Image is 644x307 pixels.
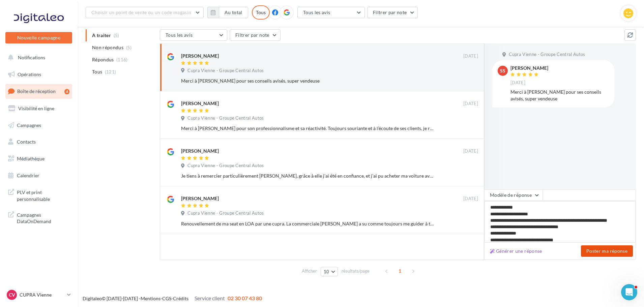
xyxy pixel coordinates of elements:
[9,291,15,298] span: CV
[181,220,434,227] div: Renouvellement de ma seat en LOA par une cupra. La commerciale [PERSON_NAME] a su comme toujours ...
[195,295,225,301] span: Service client
[302,268,317,274] span: Afficher
[581,245,633,257] button: Poster ma réponse
[324,269,329,274] span: 10
[18,71,41,77] span: Opérations
[105,69,116,74] span: (121)
[166,32,193,38] span: Tous les avis
[4,84,74,98] a: Boîte de réception4
[126,45,132,50] span: (5)
[173,296,188,301] a: Crédits
[463,148,478,154] span: [DATE]
[83,296,262,301] span: © [DATE]-[DATE] - - -
[4,185,74,205] a: PLV et print personnalisable
[17,139,36,145] span: Contacts
[181,78,434,84] div: Merci à [PERSON_NAME] pour ses conseils avisés, super vendeuse
[181,125,434,132] div: Merci à [PERSON_NAME] pour son professionnalisme et sa réactivité. Toujours souriante et à l’écou...
[463,53,478,59] span: [DATE]
[17,156,45,161] span: Médiathèque
[321,267,338,276] button: 10
[17,173,39,178] span: Calendrier
[228,295,262,301] span: 02 30 07 43 80
[219,7,248,18] button: Au total
[394,266,405,276] span: 1
[4,168,74,183] a: Calendrier
[141,296,160,301] a: Mentions
[4,51,71,65] button: Notifications
[64,89,69,94] div: 4
[230,29,281,41] button: Filtrer par note
[181,148,219,154] div: [PERSON_NAME]
[463,101,478,107] span: [DATE]
[86,7,204,18] button: Choisir un point de vente ou un code magasin
[510,89,609,102] div: Merci à [PERSON_NAME] pour ses conseils avisés, super vendeuse
[621,284,637,300] iframe: Intercom live chat
[17,188,69,202] span: PLV et print personnalisable
[5,288,72,301] a: CV CUPRA Vienne
[160,29,227,41] button: Tous les avis
[297,7,365,18] button: Tous les avis
[92,44,123,51] span: Non répondus
[487,247,545,255] button: Générer une réponse
[4,101,74,116] a: Visibilité en ligne
[162,296,171,301] a: CGS
[252,5,270,20] div: Tous
[181,100,219,107] div: [PERSON_NAME]
[484,189,543,201] button: Modèle de réponse
[83,296,102,301] a: Digitaleo
[18,55,45,60] span: Notifications
[187,210,264,216] span: Cupra Vienne - Groupe Central Autos
[187,115,264,121] span: Cupra Vienne - Groupe Central Autos
[4,67,74,82] a: Opérations
[181,173,434,179] div: Je tiens à remercier particulièrement [PERSON_NAME], grâce à elle j’ai été en confiance, et j’ai ...
[500,67,505,74] span: SS
[17,88,56,94] span: Boîte de réception
[116,57,128,62] span: (116)
[187,163,264,169] span: Cupra Vienne - Groupe Central Autos
[4,118,74,132] a: Campagnes
[181,53,219,59] div: [PERSON_NAME]
[207,7,248,18] button: Au total
[509,52,585,58] span: Cupra Vienne - Groupe Central Autos
[4,135,74,149] a: Contacts
[4,208,74,227] a: Campagnes DataOnDemand
[92,56,114,63] span: Répondus
[91,9,191,15] span: Choisir un point de vente ou un code magasin
[18,105,54,111] span: Visibilité en ligne
[17,210,69,225] span: Campagnes DataOnDemand
[17,122,41,128] span: Campagnes
[303,9,330,15] span: Tous les avis
[463,196,478,202] span: [DATE]
[5,32,72,43] button: Nouvelle campagne
[367,7,418,18] button: Filtrer par note
[4,152,74,166] a: Médiathèque
[510,80,525,86] span: [DATE]
[342,268,370,274] span: résultats/page
[510,66,548,70] div: [PERSON_NAME]
[20,291,64,298] p: CUPRA Vienne
[181,195,219,202] div: [PERSON_NAME]
[187,68,264,74] span: Cupra Vienne - Groupe Central Autos
[92,68,102,75] span: Tous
